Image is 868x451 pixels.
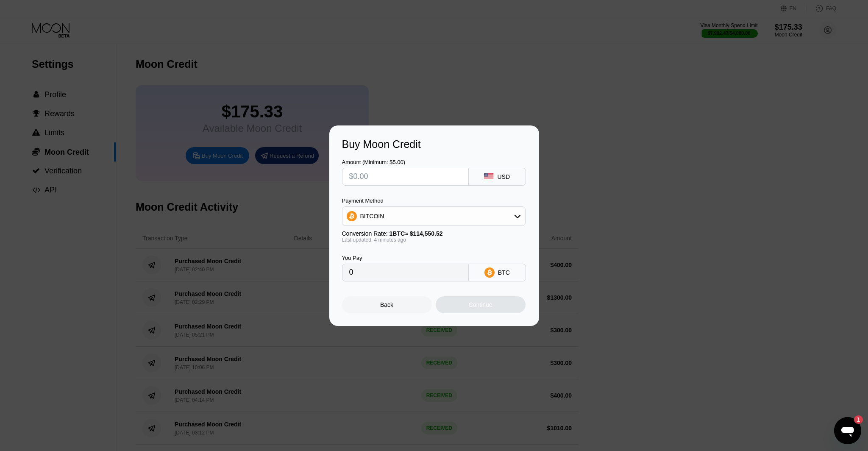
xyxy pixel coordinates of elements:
[342,138,526,150] div: Buy Moon Credit
[342,296,432,313] div: Back
[389,230,443,237] span: 1 BTC ≈ $114,550.52
[342,230,526,237] div: Conversion Rate:
[342,208,525,225] div: BITCOIN
[834,417,861,444] iframe: Button to launch messaging window, 1 unread message
[380,301,393,308] div: Back
[497,173,510,180] div: USD
[342,159,469,165] div: Amount (Minimum: $5.00)
[342,198,526,204] div: Payment Method
[342,255,469,261] div: You Pay
[846,415,863,424] iframe: Number of unread messages
[498,269,510,276] div: BTC
[342,237,526,243] div: Last updated: 4 minutes ago
[360,213,384,220] div: BITCOIN
[349,168,462,185] input: $0.00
